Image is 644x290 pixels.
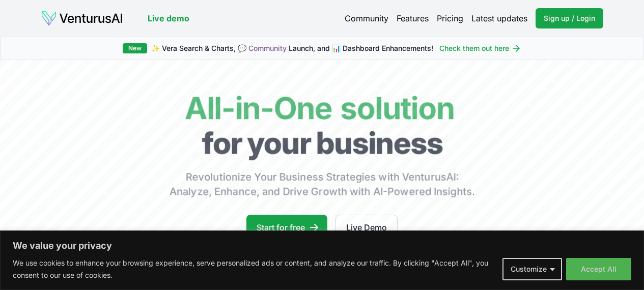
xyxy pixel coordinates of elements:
img: logo [41,10,123,26]
a: Community [248,44,287,52]
a: Live demo [148,12,189,24]
button: Customize [502,258,562,280]
a: Sign up / Login [536,8,603,28]
button: Accept All [566,258,631,280]
span: ✨ Vera Search & Charts, 💬 Launch, and 📊 Dashboard Enhancements! [151,43,433,53]
a: Live Demo [335,215,398,240]
span: Sign up / Login [544,13,595,23]
p: We use cookies to enhance your browsing experience, serve personalized ads or content, and analyz... [13,257,495,281]
div: New [123,43,147,53]
a: Community [345,12,388,24]
a: Pricing [437,12,463,24]
a: Check them out here [439,43,521,53]
a: Latest updates [471,12,527,24]
p: We value your privacy [13,240,631,252]
a: Features [397,12,429,24]
a: Start for free [246,215,327,240]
